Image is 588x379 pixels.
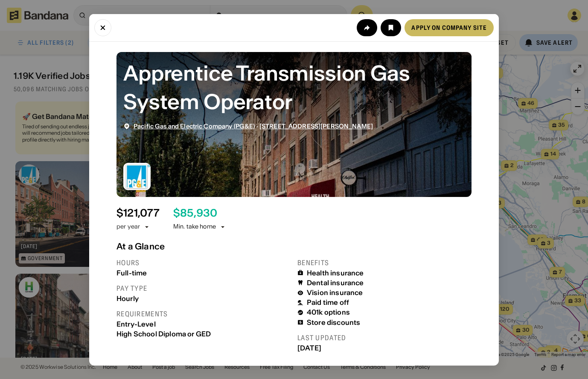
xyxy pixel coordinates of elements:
div: Dental insurance [307,278,364,286]
div: Apply on company site [411,24,487,30]
div: Full-time [116,269,291,277]
div: Hourly [116,294,291,302]
div: Health insurance [307,269,364,277]
div: · [134,122,373,130]
div: Apprentice Transmission Gas System Operator [123,58,465,116]
span: [STREET_ADDRESS][PERSON_NAME] [259,122,373,130]
div: [DATE] [297,344,472,352]
div: Min. take home [173,223,226,231]
div: Last updated [297,333,472,342]
span: Pacific Gas and Electric Company (PG&E) [134,122,255,130]
button: Close [94,19,111,36]
div: $ 121,077 [116,207,160,219]
div: High School Diploma or GED [116,330,291,338]
div: per year [116,223,140,231]
div: Benefits [297,258,472,267]
div: Paid time off [307,298,349,307]
div: 401k options [307,308,350,316]
div: Store discounts [307,318,360,326]
div: At a Glance [116,241,472,251]
div: $ 85,930 [173,207,218,219]
img: Pacific Gas and Electric Company (PG&E) logo [123,162,151,190]
div: Requirements [116,309,291,318]
div: Vision insurance [307,289,363,297]
div: Hours [116,258,291,267]
div: Entry-Level [116,320,291,328]
div: Pay type [116,284,291,292]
